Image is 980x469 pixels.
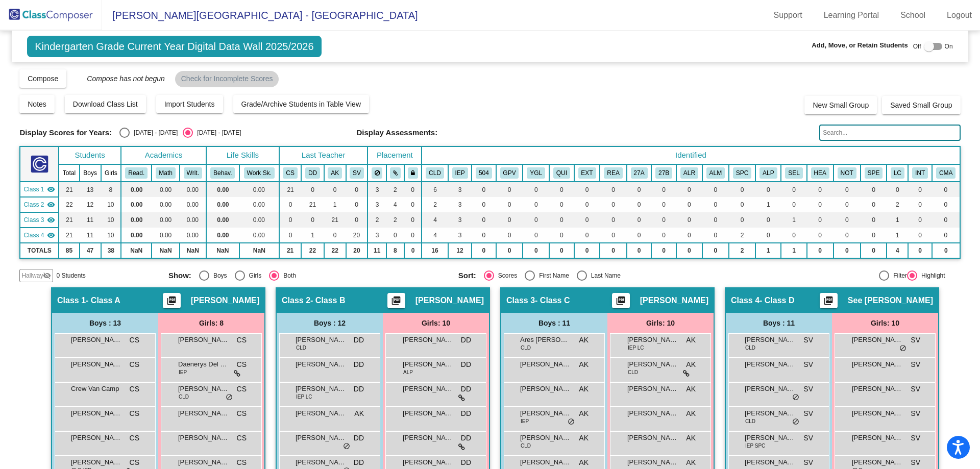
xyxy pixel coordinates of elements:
span: Off [913,42,921,51]
button: Saved Small Group [882,96,960,114]
td: 0 [702,212,729,228]
td: 12 [80,197,101,212]
td: 0 [404,243,422,258]
mat-icon: picture_as_pdf [390,295,402,310]
td: 0.00 [180,182,206,197]
td: 0 [600,228,626,243]
th: Speech Only IEP [729,164,755,182]
td: 0 [702,182,729,197]
th: Culturally Linguistic Diversity [422,164,448,182]
th: Health Impacts in the Learning Env [807,164,834,182]
td: 0 [496,182,523,197]
td: 0 [472,243,496,258]
span: Class 4 [23,231,44,240]
button: Grade/Archive Students in Table View [233,95,370,113]
td: 2 [729,243,755,258]
td: 0 [932,212,960,228]
button: CS [283,167,297,179]
td: 0 [324,182,346,197]
td: 2 [367,212,386,228]
td: 0 [627,228,652,243]
td: 0 [932,243,960,258]
mat-icon: picture_as_pdf [615,295,627,310]
td: 0 [404,212,422,228]
td: 13 [80,182,101,197]
td: 1 [781,212,806,228]
td: 0 [676,182,702,197]
td: 0 [807,243,834,258]
td: 1 [755,243,781,258]
td: 8 [101,182,121,197]
td: 21 [59,212,79,228]
td: 0 [676,243,702,258]
td: NaN [206,243,239,258]
th: Read Plan [600,164,626,182]
td: 0 [574,182,600,197]
th: Intervention [908,164,932,182]
th: Keep away students [367,164,386,182]
td: 0 [861,243,887,258]
td: 0 [651,212,676,228]
td: 21 [301,197,324,212]
button: SEL [785,167,802,179]
td: 8 [386,243,404,258]
td: 0 [301,182,324,197]
th: Quiet [549,164,574,182]
td: 0 [861,228,887,243]
td: 0 [676,212,702,228]
th: Counseling Services [781,164,806,182]
mat-chip: Check for Incomplete Scores [175,71,279,87]
button: SPC [733,167,751,179]
td: Darci Dougherty - Class B [20,197,59,212]
button: Print Students Details [387,293,405,308]
td: 0 [627,182,652,197]
span: On [945,42,953,51]
td: 3 [448,212,472,228]
td: 2 [386,212,404,228]
td: 21 [324,212,346,228]
td: 4 [386,197,404,212]
td: 22 [324,243,346,258]
td: 11 [367,243,386,258]
td: 0 [932,197,960,212]
span: Notes [28,100,46,108]
td: 10 [101,228,121,243]
td: 0 [627,197,652,212]
td: 0 [651,182,676,197]
td: 47 [80,243,101,258]
td: 0 [702,243,729,258]
td: 0 [755,228,781,243]
td: 0 [932,228,960,243]
td: 0.00 [239,228,279,243]
td: 11 [80,212,101,228]
td: 3 [448,182,472,197]
td: NaN [121,243,152,258]
td: 0 [861,197,887,212]
td: 0 [346,182,368,197]
td: 0 [574,212,600,228]
td: 0 [574,197,600,212]
button: Print Students Details [820,293,838,308]
td: 0 [651,228,676,243]
td: 0.00 [180,212,206,228]
mat-icon: visibility [47,185,55,193]
span: Class 1 [23,185,44,194]
td: 4 [887,243,908,258]
button: Work Sk. [244,167,275,179]
td: 0 [549,182,574,197]
td: 0.00 [239,182,279,197]
td: 0.00 [152,197,179,212]
td: See Vang - Class D [20,228,59,243]
td: 1 [301,228,324,243]
td: 0 [834,212,861,228]
mat-icon: picture_as_pdf [822,295,835,310]
td: 0 [386,228,404,243]
td: 0 [496,228,523,243]
button: Compose [19,69,66,88]
th: Learning Center [887,164,908,182]
td: 0 [908,182,932,197]
span: Saved Small Group [890,101,952,109]
td: 0 [523,197,549,212]
span: Class 2 [23,200,44,209]
td: 0 [279,212,302,228]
